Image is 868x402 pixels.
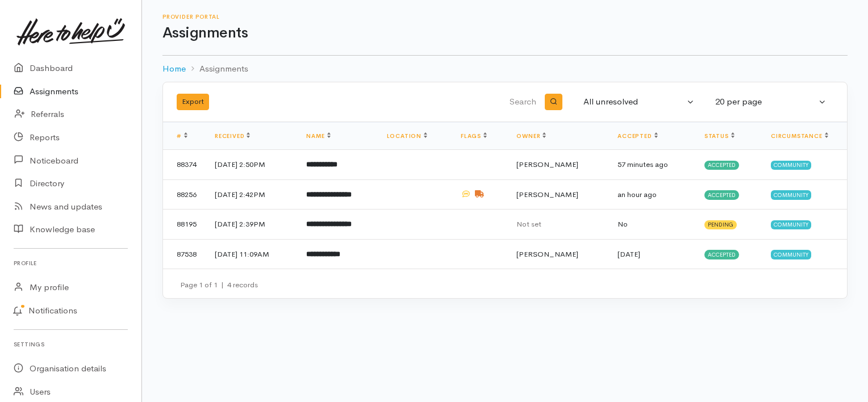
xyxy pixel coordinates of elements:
[163,179,206,210] td: 88256
[14,256,128,271] h6: Profile
[583,95,685,108] div: All unresolved
[771,220,811,229] span: Community
[771,132,828,140] a: Circumstance
[617,249,640,259] time: [DATE]
[162,25,848,41] h1: Assignments
[162,56,848,82] nav: breadcrumb
[177,132,187,140] a: #
[461,132,487,140] a: Flags
[162,14,848,20] h6: Provider Portal
[14,337,128,352] h6: Settings
[704,190,739,199] span: Accepted
[163,239,206,269] td: 87538
[206,179,297,210] td: [DATE] 2:42PM
[206,239,297,269] td: [DATE] 11:09AM
[206,150,297,180] td: [DATE] 2:50PM
[377,89,539,116] input: Search
[516,160,578,169] span: [PERSON_NAME]
[221,280,224,290] span: |
[516,219,541,229] span: Not set
[704,250,739,259] span: Accepted
[771,250,811,259] span: Community
[617,190,657,199] time: an hour ago
[162,62,186,76] a: Home
[163,150,206,180] td: 88374
[206,210,297,240] td: [DATE] 2:39PM
[177,94,209,110] button: Export
[180,280,258,290] small: Page 1 of 1 4 records
[704,220,737,229] span: Pending
[704,132,735,140] a: Status
[771,190,811,199] span: Community
[617,132,657,140] a: Accepted
[516,190,578,199] span: [PERSON_NAME]
[516,132,546,140] a: Owner
[704,161,739,170] span: Accepted
[617,219,628,229] span: No
[215,132,250,140] a: Received
[387,132,427,140] a: Location
[715,95,816,108] div: 20 per page
[306,132,330,140] a: Name
[163,210,206,240] td: 88195
[708,91,833,113] button: 20 per page
[577,91,702,113] button: All unresolved
[771,161,811,170] span: Community
[617,160,668,169] time: 57 minutes ago
[516,249,578,259] span: [PERSON_NAME]
[186,62,248,76] li: Assignments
